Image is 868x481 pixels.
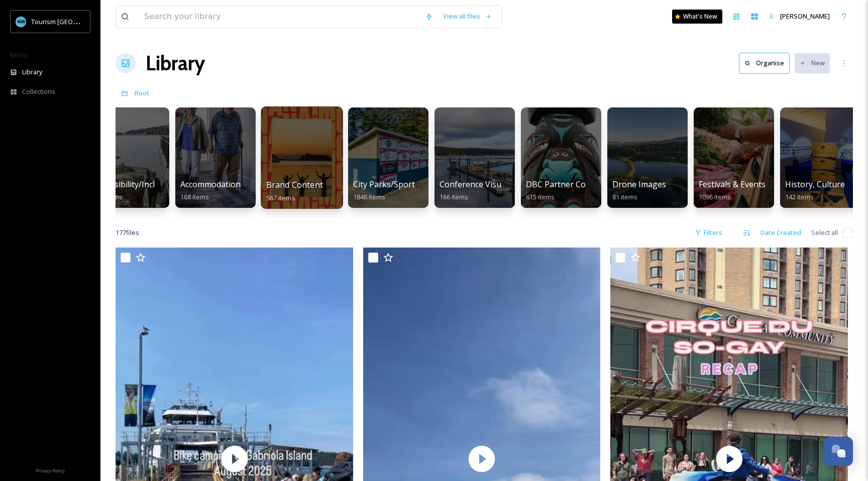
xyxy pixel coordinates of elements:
a: Accessibility/Inclusivity182 items [94,180,179,201]
span: Root [135,88,149,97]
a: Brand Content567 items [266,180,323,202]
a: [PERSON_NAME] [764,7,835,26]
input: Search your library [139,6,420,28]
a: Root [135,87,149,99]
a: City Parks/Sport Images1846 items [353,180,445,201]
a: Drone Images81 items [612,180,666,201]
button: New [795,53,830,73]
span: 567 items [266,193,295,202]
span: Collections [22,87,55,96]
span: Accessibility/Inclusivity [94,179,179,190]
span: 1096 items [699,192,731,201]
span: Accommodations by Biz [180,179,269,190]
span: 615 items [526,192,555,201]
a: Festivals & Events1096 items [699,180,766,201]
a: Conference Visuals166 items [440,180,512,201]
span: 142 items [785,192,814,201]
a: Privacy Policy [36,464,65,476]
span: Festivals & Events [699,179,766,190]
span: Privacy Policy [36,467,65,474]
a: Library [146,48,205,78]
img: tourism_nanaimo_logo.jpeg [16,17,26,27]
a: What's New [672,10,722,24]
span: 177 file s [116,228,139,237]
span: Conference Visuals [440,179,512,190]
a: DBC Partner Contrent615 items [526,180,610,201]
span: DBC Partner Contrent [526,179,610,190]
span: Drone Images [612,179,666,190]
span: 1846 items [353,192,385,201]
span: 81 items [612,192,637,201]
span: [PERSON_NAME] [780,12,830,21]
span: Select all [811,228,838,237]
a: Organise [739,53,795,73]
span: MEDIA [10,52,28,59]
a: View all files [438,7,497,26]
a: Accommodations by Biz168 items [180,180,269,201]
span: Library [22,67,42,77]
button: Open Chat [824,437,853,466]
div: Date Created [755,223,806,243]
span: Brand Content [266,179,323,190]
div: Filters [690,223,727,243]
span: City Parks/Sport Images [353,179,445,190]
button: Organise [739,53,790,73]
span: 166 items [440,192,468,201]
span: 168 items [180,192,209,201]
span: Tourism [GEOGRAPHIC_DATA] [31,17,121,26]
